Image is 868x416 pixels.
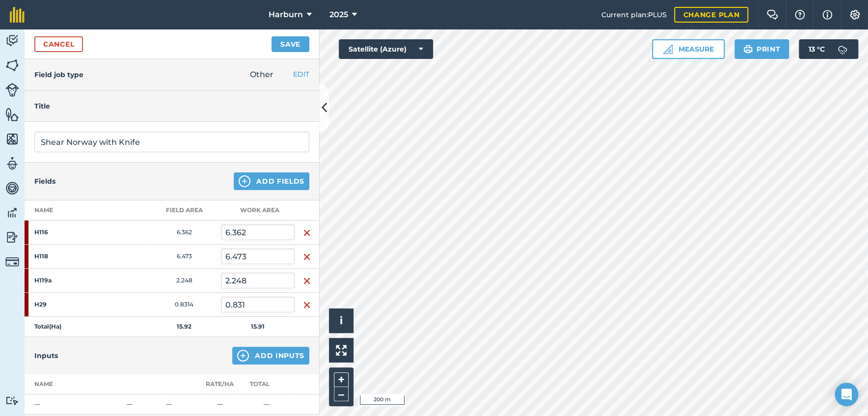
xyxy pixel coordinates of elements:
[303,227,311,239] img: svg+xml;base64,PHN2ZyB4bWxucz0iaHR0cDovL3d3dy53My5vcmcvMjAwMC9zdmciIHdpZHRoPSIxNiIgaGVpZ2h0PSIyNC...
[25,374,123,394] th: Name
[239,175,250,187] img: svg+xml;base64,PHN2ZyB4bWxucz0iaHR0cDovL3d3dy53My5vcmcvMjAwMC9zdmciIHdpZHRoPSIxNCIgaGVpZ2h0PSIyNC...
[293,69,309,80] button: EDIT
[34,228,111,236] strong: H116
[303,299,311,311] img: svg+xml;base64,PHN2ZyB4bWxucz0iaHR0cDovL3d3dy53My5vcmcvMjAwMC9zdmciIHdpZHRoPSIxNiIgaGVpZ2h0PSIyNC...
[766,10,778,20] img: Two speech bubbles overlapping with the left bubble in the forefront
[339,39,433,59] button: Satellite (Azure)
[303,275,311,287] img: svg+xml;base64,PHN2ZyB4bWxucz0iaHR0cDovL3d3dy53My5vcmcvMjAwMC9zdmciIHdpZHRoPSIxNiIgaGVpZ2h0PSIyNC...
[799,39,858,59] button: 13 °C
[34,323,61,330] strong: Total ( Ha )
[329,9,348,21] span: 2025
[5,33,19,48] img: svg+xml;base64,PD94bWwgdmVyc2lvbj0iMS4wIiBlbmNvZGluZz0idXRmLTgiPz4KPCEtLSBHZW5lcmF0b3I6IEFkb2JlIE...
[147,245,221,269] td: 6.473
[34,252,111,260] strong: H118
[147,221,221,245] td: 6.362
[162,394,201,415] td: —
[5,107,19,122] img: svg+xml;base64,PHN2ZyB4bWxucz0iaHR0cDovL3d3dy53My5vcmcvMjAwMC9zdmciIHdpZHRoPSI1NiIgaGVpZ2h0PSI2MC...
[652,39,725,59] button: Measure
[5,132,19,146] img: svg+xml;base64,PHN2ZyB4bWxucz0iaHR0cDovL3d3dy53My5vcmcvMjAwMC9zdmciIHdpZHRoPSI1NiIgaGVpZ2h0PSI2MC...
[25,394,123,415] td: —
[5,156,19,171] img: svg+xml;base64,PD94bWwgdmVyc2lvbj0iMS4wIiBlbmNvZGluZz0idXRmLTgiPz4KPCEtLSBHZW5lcmF0b3I6IEFkb2JlIE...
[238,374,295,394] th: Total
[201,394,238,415] td: —
[5,255,19,269] img: svg+xml;base64,PD94bWwgdmVyc2lvbj0iMS4wIiBlbmNvZGluZz0idXRmLTgiPz4KPCEtLSBHZW5lcmF0b3I6IEFkb2JlIE...
[34,132,309,152] input: What needs doing?
[269,9,303,21] span: Harburn
[147,293,221,317] td: 0.8314
[251,323,265,330] strong: 15.91
[5,396,19,405] img: svg+xml;base64,PD94bWwgdmVyc2lvbj0iMS4wIiBlbmNvZGluZz0idXRmLTgiPz4KPCEtLSBHZW5lcmF0b3I6IEFkb2JlIE...
[743,43,753,55] img: svg+xml;base64,PHN2ZyB4bWxucz0iaHR0cDovL3d3dy53My5vcmcvMjAwMC9zdmciIHdpZHRoPSIxOSIgaGVpZ2h0PSIyNC...
[833,39,852,59] img: svg+xml;base64,PD94bWwgdmVyc2lvbj0iMS4wIiBlbmNvZGluZz0idXRmLTgiPz4KPCEtLSBHZW5lcmF0b3I6IEFkb2JlIE...
[334,387,349,401] button: –
[238,394,295,415] td: —
[835,383,858,406] div: Open Intercom Messenger
[5,230,19,245] img: svg+xml;base64,PD94bWwgdmVyc2lvbj0iMS4wIiBlbmNvZGluZz0idXRmLTgiPz4KPCEtLSBHZW5lcmF0b3I6IEFkb2JlIE...
[237,350,249,361] img: svg+xml;base64,PHN2ZyB4bWxucz0iaHR0cDovL3d3dy53My5vcmcvMjAwMC9zdmciIHdpZHRoPSIxNCIgaGVpZ2h0PSIyNC...
[250,70,273,79] span: Other
[336,345,347,356] img: Four arrows, one pointing top left, one top right, one bottom right and the last bottom left
[147,269,221,293] td: 2.248
[303,251,311,263] img: svg+xml;base64,PHN2ZyB4bWxucz0iaHR0cDovL3d3dy53My5vcmcvMjAwMC9zdmciIHdpZHRoPSIxNiIgaGVpZ2h0PSIyNC...
[674,7,748,23] a: Change plan
[147,200,221,221] th: Field Area
[5,58,19,73] img: svg+xml;base64,PHN2ZyB4bWxucz0iaHR0cDovL3d3dy53My5vcmcvMjAwMC9zdmciIHdpZHRoPSI1NiIgaGVpZ2h0PSI2MC...
[10,7,25,23] img: fieldmargin Logo
[663,44,673,54] img: Ruler icon
[794,10,806,20] img: A question mark icon
[329,308,353,333] button: i
[123,394,162,415] td: —
[601,9,666,20] span: Current plan : PLUS
[822,9,832,21] img: svg+xml;base64,PHN2ZyB4bWxucz0iaHR0cDovL3d3dy53My5vcmcvMjAwMC9zdmciIHdpZHRoPSIxNyIgaGVpZ2h0PSIxNy...
[177,323,191,330] strong: 15.92
[5,205,19,220] img: svg+xml;base64,PD94bWwgdmVyc2lvbj0iMS4wIiBlbmNvZGluZz0idXRmLTgiPz4KPCEtLSBHZW5lcmF0b3I6IEFkb2JlIE...
[34,69,83,80] h4: Field job type
[340,314,343,327] span: i
[5,83,19,97] img: svg+xml;base64,PD94bWwgdmVyc2lvbj0iMS4wIiBlbmNvZGluZz0idXRmLTgiPz4KPCEtLSBHZW5lcmF0b3I6IEFkb2JlIE...
[34,36,83,52] a: Cancel
[34,277,111,284] strong: H119a
[34,301,111,308] strong: H29
[334,372,349,387] button: +
[25,200,147,221] th: Name
[221,200,295,221] th: Work area
[809,39,825,59] span: 13 ° C
[34,350,58,361] h4: Inputs
[201,374,238,394] th: Rate/ Ha
[34,176,55,187] h4: Fields
[734,39,789,59] button: Print
[271,36,309,52] button: Save
[849,10,861,20] img: A cog icon
[232,347,309,364] button: Add Inputs
[5,181,19,195] img: svg+xml;base64,PD94bWwgdmVyc2lvbj0iMS4wIiBlbmNvZGluZz0idXRmLTgiPz4KPCEtLSBHZW5lcmF0b3I6IEFkb2JlIE...
[234,172,309,190] button: Add Fields
[34,101,309,111] h4: Title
